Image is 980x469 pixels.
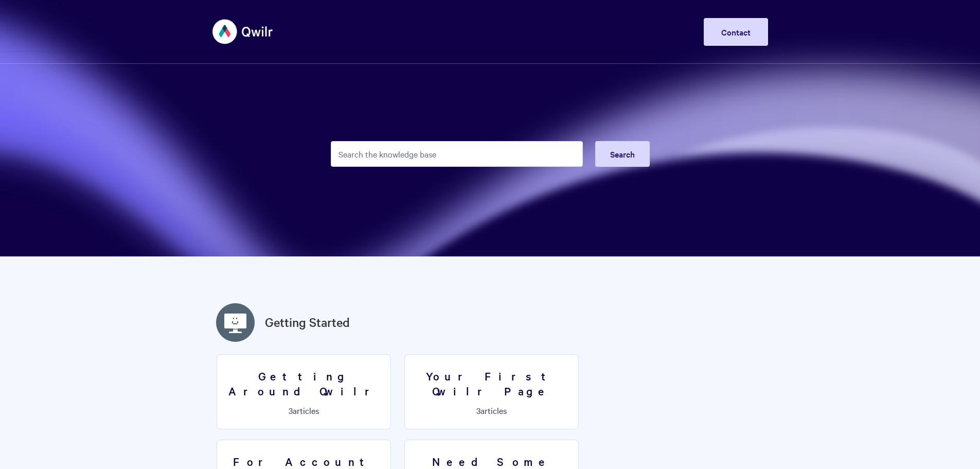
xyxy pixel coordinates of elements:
button: Search [595,141,650,167]
span: Search [610,148,635,160]
span: 3 [476,405,480,416]
p: articles [223,406,384,415]
p: articles [411,406,572,415]
a: Your First Qwilr Page 3articles [404,354,579,429]
a: Getting Around Qwilr 3articles [217,354,391,429]
img: Qwilr Help Center [212,12,274,51]
a: Contact [704,18,768,46]
h3: Your First Qwilr Page [411,369,572,398]
input: Search the knowledge base [331,141,583,167]
h3: Getting Around Qwilr [223,369,384,398]
a: Getting Started [265,313,350,332]
span: 3 [289,405,293,416]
